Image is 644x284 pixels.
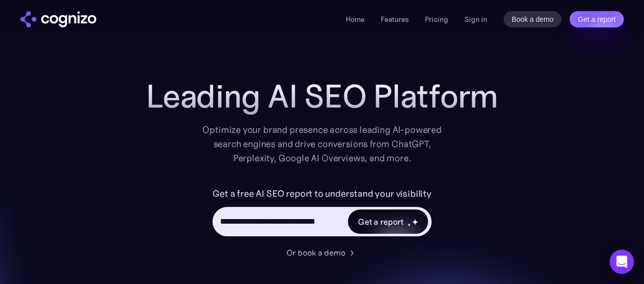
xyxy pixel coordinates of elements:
[20,11,96,27] img: cognizo logo
[464,13,487,25] a: Sign in
[412,219,418,225] img: star
[347,208,429,235] a: Get a reportstarstarstar
[287,246,357,259] a: Or book a demo
[407,223,411,227] img: star
[197,123,447,165] div: Optimize your brand presence across leading AI-powered search engines and drive conversions from ...
[610,250,634,274] div: Open Intercom Messenger
[407,217,409,219] img: star
[212,186,431,202] label: Get a free AI SEO report to understand your visibility
[381,15,409,24] a: Features
[346,15,365,24] a: Home
[212,186,431,241] form: Hero URL Input Form
[504,11,562,27] a: Book a demo
[146,78,498,115] h1: Leading AI SEO Platform
[358,216,404,228] div: Get a report
[287,246,345,259] div: Or book a demo
[20,11,96,27] a: home
[569,11,624,27] a: Get a report
[425,15,448,24] a: Pricing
